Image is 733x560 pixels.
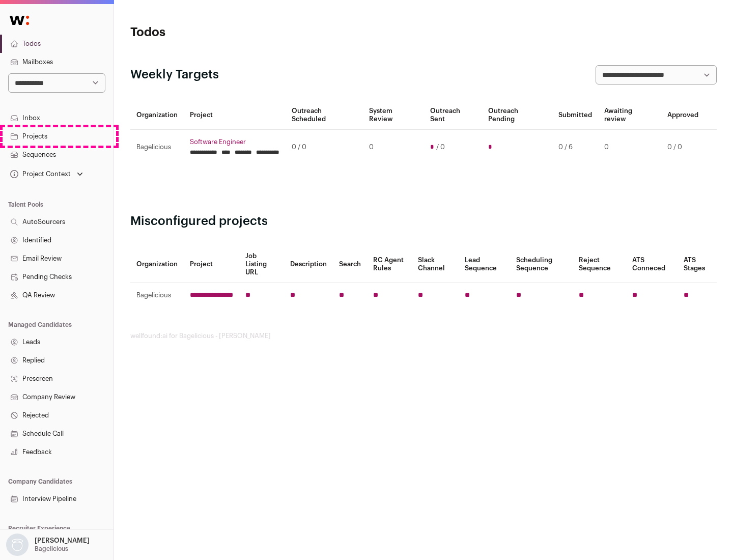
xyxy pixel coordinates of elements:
[573,246,627,283] th: Reject Sequence
[412,246,459,283] th: Slack Channel
[130,130,184,165] td: Bagelicious
[4,534,92,556] button: Open dropdown
[510,246,573,283] th: Scheduling Sequence
[367,246,411,283] th: RC Agent Rules
[552,130,598,165] td: 0 / 6
[130,213,717,230] h2: Misconfigured projects
[363,101,424,130] th: System Review
[130,332,717,340] footer: wellfound:ai for Bagelicious - [PERSON_NAME]
[661,130,704,165] td: 0 / 0
[626,246,677,283] th: ATS Conneced
[459,246,510,283] th: Lead Sequence
[35,537,90,545] p: [PERSON_NAME]
[286,130,363,165] td: 0 / 0
[552,101,598,130] th: Submitted
[184,246,239,283] th: Project
[424,101,483,130] th: Outreach Sent
[661,101,704,130] th: Approved
[130,246,184,283] th: Organization
[8,167,85,181] button: Open dropdown
[678,246,717,283] th: ATS Stages
[284,246,333,283] th: Description
[436,143,445,151] span: / 0
[482,101,552,130] th: Outreach Pending
[8,170,71,178] div: Project Context
[35,545,68,553] p: Bagelicious
[4,10,35,31] img: Wellfound
[184,101,286,130] th: Project
[130,67,219,83] h2: Weekly Targets
[239,246,284,283] th: Job Listing URL
[363,130,424,165] td: 0
[598,130,661,165] td: 0
[286,101,363,130] th: Outreach Scheduled
[130,283,184,308] td: Bagelicious
[130,101,184,130] th: Organization
[6,534,29,556] img: nopic.png
[190,138,279,146] a: Software Engineer
[130,24,326,41] h1: Todos
[598,101,661,130] th: Awaiting review
[333,246,367,283] th: Search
